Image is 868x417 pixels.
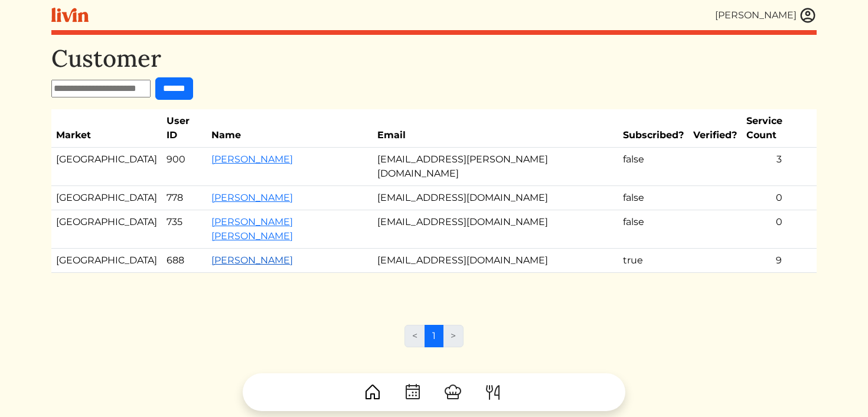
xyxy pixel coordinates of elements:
[742,249,817,273] td: 9
[799,6,817,24] img: user_account-e6e16d2ec92f44fc35f99ef0dc9cddf60790bfa021a6ecb1c896eb5d2907b31c.svg
[363,383,382,402] img: House-9bf13187bcbb5817f509fe5e7408150f90897510c4275e13d0d5fca38e0b5951.svg
[742,210,817,249] td: 0
[211,255,293,266] a: [PERSON_NAME]
[51,109,162,148] th: Market
[373,249,618,273] td: [EMAIL_ADDRESS][DOMAIN_NAME]
[51,44,817,73] h1: Customer
[425,325,443,347] a: 1
[51,186,162,210] td: [GEOGRAPHIC_DATA]
[484,383,502,402] img: ForkKnife-55491504ffdb50bab0c1e09e7649658475375261d09fd45db06cec23bce548bf.svg
[742,109,817,148] th: Service Count
[162,109,207,148] th: User ID
[618,109,688,148] th: Subscribed?
[373,109,618,148] th: Email
[51,210,162,249] td: [GEOGRAPHIC_DATA]
[742,148,817,186] td: 3
[404,325,464,357] nav: Page
[51,148,162,186] td: [GEOGRAPHIC_DATA]
[211,216,293,242] a: [PERSON_NAME] [PERSON_NAME]
[443,383,462,402] img: ChefHat-a374fb509e4f37eb0702ca99f5f64f3b6956810f32a249b33092029f8484b388.svg
[207,109,373,148] th: Name
[162,210,207,249] td: 735
[742,186,817,210] td: 0
[211,192,293,203] a: [PERSON_NAME]
[373,210,618,249] td: [EMAIL_ADDRESS][DOMAIN_NAME]
[162,186,207,210] td: 778
[618,148,688,186] td: false
[162,148,207,186] td: 900
[211,154,293,165] a: [PERSON_NAME]
[618,210,688,249] td: false
[373,148,618,186] td: [EMAIL_ADDRESS][PERSON_NAME][DOMAIN_NAME]
[51,249,162,273] td: [GEOGRAPHIC_DATA]
[373,186,618,210] td: [EMAIL_ADDRESS][DOMAIN_NAME]
[162,249,207,273] td: 688
[688,109,742,148] th: Verified?
[715,8,797,22] div: [PERSON_NAME]
[618,186,688,210] td: false
[618,249,688,273] td: true
[403,383,422,402] img: CalendarDots-5bcf9d9080389f2a281d69619e1c85352834be518fbc73d9501aef674afc0d57.svg
[51,8,89,22] img: livin-logo-a0d97d1a881af30f6274990eb6222085a2533c92bbd1e4f22c21b4f0d0e3210c.svg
